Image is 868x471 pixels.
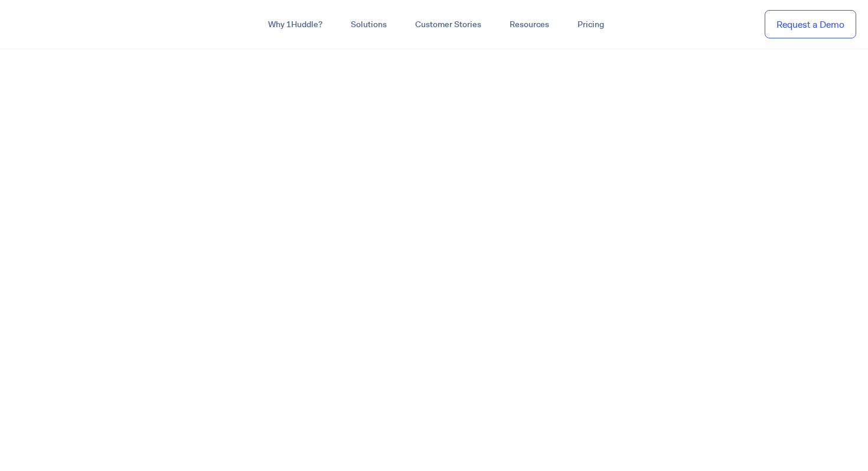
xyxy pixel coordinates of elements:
a: Customer Stories [401,14,495,35]
a: Why 1Huddle? [254,14,337,35]
a: Resources [495,14,563,35]
a: Solutions [337,14,401,35]
a: Pricing [563,14,618,35]
a: Request a Demo [765,10,856,39]
img: ... [12,13,96,35]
